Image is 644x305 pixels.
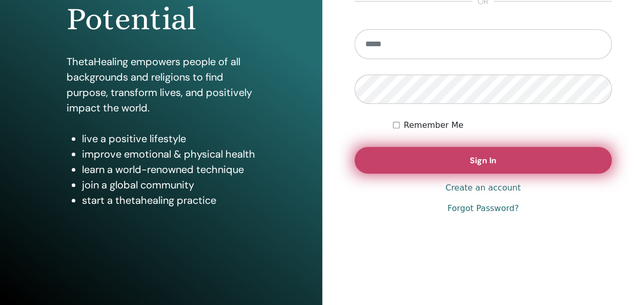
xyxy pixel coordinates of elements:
li: improve emotional & physical health [82,146,256,162]
p: ThetaHealing empowers people of all backgrounds and religions to find purpose, transform lives, a... [67,54,256,116]
button: Sign In [355,147,612,174]
div: Keep me authenticated indefinitely or until I manually logout [393,119,612,131]
a: Create an account [445,182,521,194]
label: Remember Me [404,119,464,131]
li: join a global community [82,177,256,193]
a: Forgot Password? [447,202,518,215]
li: live a positive lifestyle [82,131,256,146]
li: start a thetahealing practice [82,193,256,208]
span: Sign In [470,155,496,166]
li: learn a world-renowned technique [82,162,256,177]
